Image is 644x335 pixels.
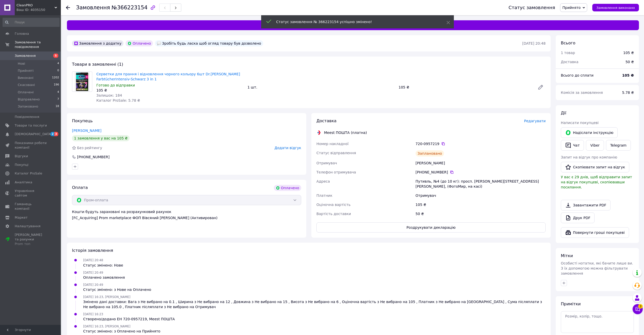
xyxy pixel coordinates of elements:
div: Статус змінено: Нове [83,263,123,268]
div: Зробіть будь ласка щоб огляд товару був дозволено [155,40,263,46]
span: Покупці [15,163,28,167]
span: Замовлення та повідомлення [15,40,61,49]
span: Комісія за замовлення [561,91,603,95]
div: Оплачено замовлення [83,275,125,280]
span: [PERSON_NAME] та рахунки [15,233,47,246]
span: Нові [18,61,25,66]
span: Готово до відправки [96,83,135,87]
span: Доставка [316,118,336,123]
span: [DATE] 16:23, [PERSON_NAME] [83,295,130,299]
div: Статус змінено: з Нове на Оплачено [83,287,151,292]
div: Кошти будуть зараховані на розрахунковий рахунок [72,209,301,220]
div: 105 ₴ [415,200,547,209]
button: Чат з покупцем3 [633,304,643,314]
span: Управління сайтом [15,189,47,198]
button: Надіслати інструкцію [561,127,618,138]
span: Адреса [316,179,330,183]
div: Змінено дані доставки: Вага з Не вибрано на 0.1 , Ширина з Не вибрано на 12 , Довжина з Не вибран... [83,299,546,309]
span: Замовлення виконано [596,6,635,10]
button: Замовлення виконано [592,4,639,11]
span: Статус відправлення [316,151,356,155]
span: №366223154 [112,5,148,11]
span: Виконані [18,76,33,80]
span: Каталог ProSale [15,171,42,176]
span: Додати відгук [275,146,301,150]
span: [DATE] 16:23 [83,312,103,316]
span: Відправлено [18,97,40,102]
div: 720-0957219 [416,141,546,146]
span: Маркет [15,215,28,220]
time: [DATE] 20:48 [522,41,546,45]
span: 7 [57,97,59,102]
button: Роздрукувати декларацію [316,222,546,233]
span: [DATE] 20:48 [83,258,103,262]
span: Гаманець компанії [15,202,47,211]
span: 5 [53,54,58,58]
span: [DATE] 20:49 [83,283,103,287]
span: 4 [57,90,59,95]
a: Друк PDF [561,213,595,223]
div: 1 замовлення у вас на 105 ₴ [72,135,130,141]
span: Платник [316,193,332,198]
div: Створено/додано ЕН 720-0957219, Meest ПОШТА [83,316,175,322]
a: Серветки для прання і відновлення чорного кольору 6шт Dr.[PERSON_NAME] FarbtücherIntensiv-Schwarz... [96,72,240,81]
a: [PERSON_NAME] [72,129,101,133]
span: Доставка [561,60,578,64]
span: Прийняті [18,68,33,73]
span: Запаковано [18,104,38,109]
img: Серветки для прання і відновлення чорного кольору 6шт Dr.Beckmann FarbtücherIntensiv-Schwarz 3 in 1 [75,72,90,92]
span: 1202 [52,76,59,80]
div: Статус замовлення № 366223154 успішно змінено! [276,19,434,24]
a: Telegram [606,140,631,151]
div: Заплановано [416,150,444,156]
div: Оплачено [274,185,301,191]
div: 50 ₴ [622,56,637,67]
div: Оплачено [126,40,153,46]
span: 1 товар [561,51,575,55]
span: Без рейтингу [77,146,102,150]
a: Редагувати [535,82,546,92]
div: [PHONE_NUMBER] [416,170,546,175]
span: Оплата [72,185,88,190]
span: Написати покупцеві [561,121,599,125]
span: Покупець [72,118,93,123]
div: Статус замовлення [509,5,555,10]
span: Замовлення [15,54,36,58]
button: Скопіювати запит на відгук [561,162,629,172]
span: Мітки [561,253,573,258]
span: Особисті нотатки, які бачите лише ви. З їх допомогою можна фільтрувати замовлення [561,261,633,275]
span: Аналітика [15,180,32,185]
div: Prom топ [15,242,47,246]
span: Телефон отримувача [316,170,356,174]
span: 5.78 ₴ [622,91,634,95]
span: 4 [57,61,59,66]
span: 3 [638,304,643,309]
span: Головна [15,31,29,36]
span: Вартість доставки [316,212,351,216]
span: 0 [57,68,59,73]
span: Скасовані [18,83,35,87]
div: Meest ПОШТА (платна) [323,130,368,135]
span: Замовлення [76,5,110,11]
div: 105 ₴ [397,84,533,91]
div: 105 ₴ [623,50,634,55]
b: 105 ₴ [622,73,634,77]
span: Каталог ProSale: 5.78 ₴ [96,98,140,102]
span: 196 [54,83,59,87]
span: Повідомлення [15,115,39,119]
div: Отримувач [415,191,547,200]
div: 50 ₴ [415,209,547,218]
span: Всього [561,41,575,45]
div: Путивль, №4 (до 10 кг): просп. [PERSON_NAME][STREET_ADDRESS][PERSON_NAME], (ФотоМир, на касі) [415,177,547,191]
span: [DATE] 16:23, [PERSON_NAME] [83,325,130,328]
span: Оціночна вартість [316,203,350,207]
div: 105 ₴ [96,88,243,93]
div: Повернутися назад [66,5,70,10]
a: Завантажити PDF [561,200,611,210]
span: [DEMOGRAPHIC_DATA] [15,132,52,136]
div: Статус змінено: з Оплачено на Прийнято [83,329,160,334]
span: 3 [54,132,58,136]
span: Залишок: 184 [96,93,122,97]
span: 2 [50,132,55,136]
span: Редагувати [524,119,546,123]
